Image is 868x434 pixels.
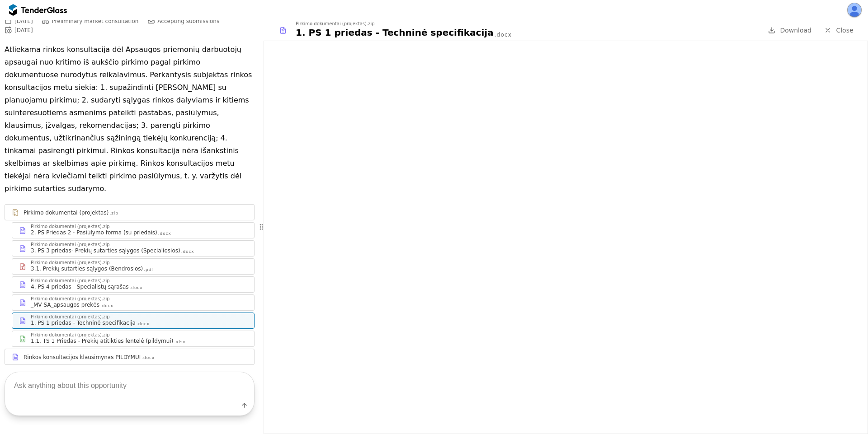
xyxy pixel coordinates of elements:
[130,285,143,291] div: .docx
[31,279,110,283] div: Pirkimo dokumentai (projektas).zip
[31,297,110,301] div: Pirkimo dokumentai (projektas).zip
[780,27,811,34] span: Download
[181,249,194,255] div: .docx
[144,267,153,273] div: .pdf
[31,283,129,290] div: 4. PS 4 priedas - Specialistų sąrašas
[5,349,255,365] a: Rinkos konsultacijos klausimynas PILDYMUI.docx
[31,337,173,345] div: 1.1. TS 1 Priedas - Prekių atitikties lentelė (pildymui)
[12,258,255,275] a: Pirkimo dokumentai (projektas).zip3.1. Prekių sutarties sąlygos (Bendrosios).pdf
[819,25,859,36] a: Close
[12,313,255,329] a: Pirkimo dokumentai (projektas).zip1. PS 1 priedas - Techninė specifikacija.docx
[31,243,110,247] div: Pirkimo dokumentai (projektas).zip
[5,43,255,195] p: Atliekama rinkos konsultacija dėl Apsaugos priemonių darbuotojų apsaugai nuo kritimo iš aukščio p...
[296,22,375,26] div: Pirkimo dokumentai (projektas).zip
[31,261,110,265] div: Pirkimo dokumentai (projektas).zip
[31,247,180,254] div: 3. PS 3 priedas- Prekių sutarties sąlygos (Specialiosios)
[296,26,494,39] div: 1. PS 1 priedas - Techninė specifikacija
[12,294,255,311] a: Pirkimo dokumentai (projektas).zip_MV SA_apsaugos prekės.docx
[14,27,33,33] div: [DATE]
[495,31,512,39] div: .docx
[12,240,255,257] a: Pirkimo dokumentai (projektas).zip3. PS 3 priedas- Prekių sutarties sąlygos (Specialiosios).docx
[137,321,150,327] div: .docx
[31,229,157,236] div: 2. PS Priedas 2 - Pasiūlymo forma (su priedais)
[52,18,139,24] span: Preliminary market consultation
[100,303,113,309] div: .docx
[765,25,814,36] a: Download
[24,209,108,216] div: Pirkimo dokumentai (projektas)
[31,265,143,272] div: 3.1. Prekių sutarties sąlygos (Bendrosios)
[14,18,33,24] div: [DATE]
[31,315,110,319] div: Pirkimo dokumentai (projektas).zip
[174,339,185,345] div: .xlsx
[109,210,118,216] div: .zip
[157,18,219,24] span: Accepting submissions
[31,301,99,308] div: _MV SA_apsaugos prekės
[5,204,255,220] a: Pirkimo dokumentai (projektas).zip
[12,222,255,238] a: Pirkimo dokumentai (projektas).zip2. PS Priedas 2 - Pasiūlymo forma (su priedais).docx
[31,224,110,229] div: Pirkimo dokumentai (projektas).zip
[836,27,853,34] span: Close
[31,333,110,337] div: Pirkimo dokumentai (projektas).zip
[12,331,255,347] a: Pirkimo dokumentai (projektas).zip1.1. TS 1 Priedas - Prekių atitikties lentelė (pildymui).xlsx
[12,276,255,293] a: Pirkimo dokumentai (projektas).zip4. PS 4 priedas - Specialistų sąrašas.docx
[158,231,171,237] div: .docx
[31,319,136,327] div: 1. PS 1 priedas - Techninė specifikacija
